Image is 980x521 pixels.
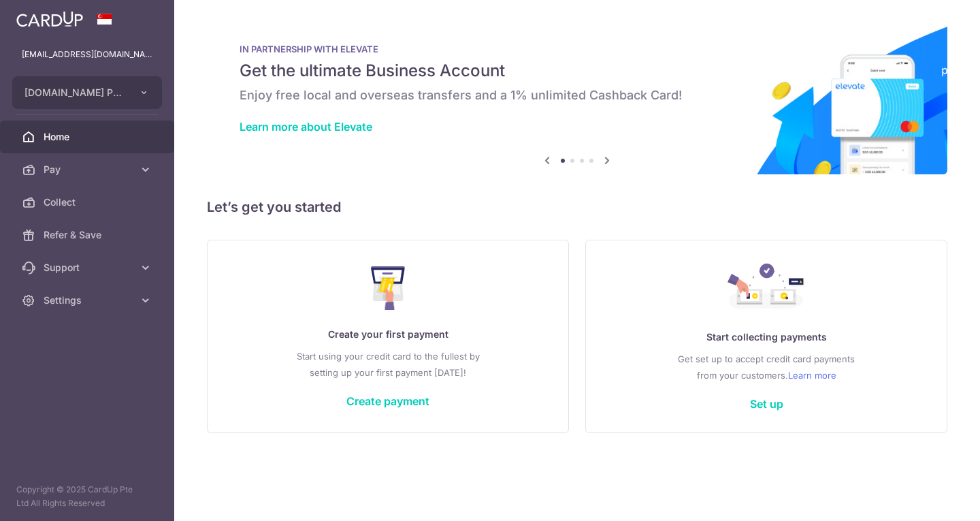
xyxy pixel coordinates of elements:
[44,261,133,274] span: Support
[728,264,805,313] img: Collect Payment
[240,120,372,133] a: Learn more about Elevate
[207,196,947,218] h5: Let’s get you started
[750,397,783,411] a: Set up
[235,348,541,381] p: Start using your credit card to the fullest by setting up your first payment [DATE]!
[44,130,133,144] span: Home
[16,11,83,27] img: CardUp
[613,351,919,383] p: Get set up to accept credit card payments from your customers.
[240,87,915,104] h6: Enjoy free local and overseas transfers and a 1% unlimited Cashback Card!
[613,329,919,345] p: Start collecting payments
[207,22,947,174] img: Renovation banner
[235,326,541,343] p: Create your first payment
[371,266,406,310] img: Make Payment
[44,163,133,176] span: Pay
[12,76,162,109] button: [DOMAIN_NAME] PTE. LTD.
[44,195,133,209] span: Collect
[22,48,152,61] p: [EMAIL_ADDRESS][DOMAIN_NAME]
[240,44,915,54] p: IN PARTNERSHIP WITH ELEVATE
[44,228,133,242] span: Refer & Save
[240,60,915,82] h5: Get the ultimate Business Account
[44,294,133,307] span: Settings
[24,86,125,99] span: [DOMAIN_NAME] PTE. LTD.
[346,394,429,408] a: Create payment
[788,367,836,383] a: Learn more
